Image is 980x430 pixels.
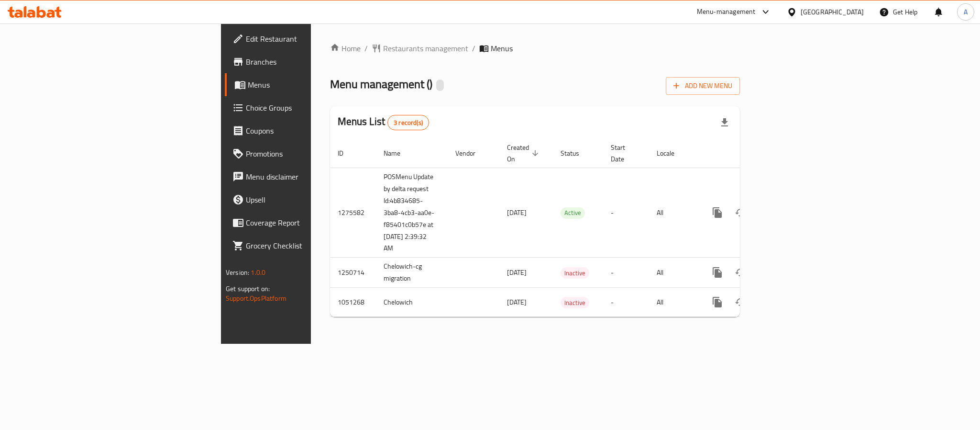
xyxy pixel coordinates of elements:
span: Coupons [246,125,377,136]
a: Coverage Report [225,211,385,234]
button: Change Status [729,201,752,224]
td: Chelowich [376,288,448,317]
a: Restaurants management [372,43,468,54]
span: Edit Restaurant [246,33,377,45]
span: Vendor [455,147,488,159]
td: - [603,288,649,317]
a: Branches [225,50,385,73]
a: Menu disclaimer [225,165,385,188]
a: Upsell [225,188,385,211]
table: enhanced table [330,139,805,317]
span: 3 record(s) [388,118,429,127]
td: Chelowich-cg migration [376,258,448,288]
td: POSMenu Update by delta request Id:4b834685-3ba8-4cb3-aa0e-f85401c0b57e at [DATE] 2:39:32 AM [376,168,448,258]
span: Inactive [561,297,589,308]
span: Menu management ( ) [330,73,432,95]
span: [DATE] [507,206,527,219]
button: Add New Menu [666,77,740,95]
span: A [964,7,968,17]
a: Edit Restaurant [225,27,385,50]
span: Upsell [246,194,377,205]
span: [DATE] [507,296,527,308]
span: Promotions [246,148,377,159]
td: All [649,288,698,317]
h2: Menus List [338,114,429,130]
a: Grocery Checklist [225,234,385,257]
div: [GEOGRAPHIC_DATA] [801,7,864,17]
a: Support.OpsPlatform [226,292,286,305]
span: Grocery Checklist [246,240,377,251]
span: Start Date [611,142,638,165]
span: Restaurants management [383,43,468,54]
button: Change Status [729,261,752,284]
button: more [706,261,729,284]
button: more [706,291,729,314]
td: - [603,258,649,288]
span: Branches [246,56,377,68]
div: Inactive [561,267,589,279]
a: Coupons [225,119,385,142]
nav: breadcrumb [330,43,740,54]
div: Menu-management [697,6,756,18]
span: Created On [507,142,541,165]
span: Add New Menu [673,80,732,92]
li: / [472,43,475,54]
span: Name [384,147,413,159]
a: Choice Groups [225,96,385,119]
td: All [649,258,698,288]
span: Get support on: [226,283,270,295]
span: Version: [226,266,249,279]
td: - [603,168,649,258]
a: Menus [225,73,385,96]
div: Export file [713,111,736,134]
span: Status [561,147,592,159]
span: Inactive [561,268,589,279]
span: [DATE] [507,266,527,279]
span: Choice Groups [246,102,377,113]
span: Locale [657,147,687,159]
span: Coverage Report [246,217,377,228]
span: Menu disclaimer [246,171,377,182]
a: Promotions [225,142,385,165]
span: Menus [491,43,513,54]
div: Total records count [387,115,429,130]
span: Active [561,207,585,218]
th: Actions [698,139,805,168]
span: 1.0.0 [251,266,265,279]
span: Menus [248,79,377,91]
button: more [706,201,729,224]
span: ID [338,147,356,159]
td: All [649,168,698,258]
button: Change Status [729,291,752,314]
